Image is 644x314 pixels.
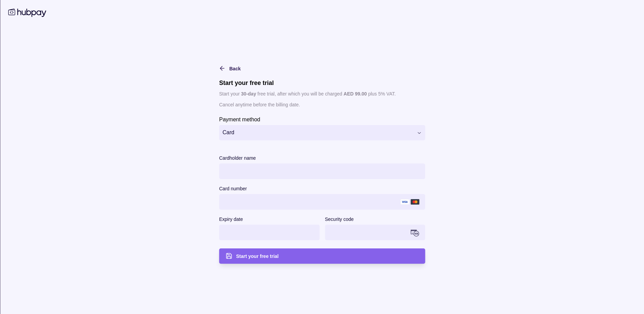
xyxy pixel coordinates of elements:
h1: Start your free trial [219,79,425,87]
label: Expiry date [219,215,243,223]
p: Payment method [219,117,260,122]
label: Card number [219,185,247,193]
button: Back [219,64,240,72]
label: Payment method [219,115,260,123]
p: AED 99.00 [344,91,367,97]
p: Start your free trial, after which you will be charged plus 5% VAT. [219,90,425,98]
button: Start your free trial [219,248,425,264]
span: Back [229,66,240,71]
p: 30 -day [241,91,256,97]
label: Security code [325,215,354,223]
span: Start your free trial [236,254,278,259]
label: Cardholder name [219,154,256,162]
p: Cancel anytime before the billing date. [219,101,425,108]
